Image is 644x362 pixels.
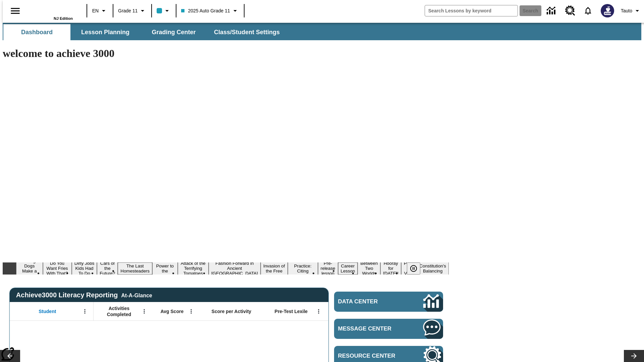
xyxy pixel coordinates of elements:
[72,24,139,40] button: Lesson Planning
[621,7,632,14] span: Tauto
[358,260,380,277] button: Slide 13 Between Two Worlds
[29,2,73,20] div: Home
[118,262,152,275] button: Slide 5 The Last Homesteaders
[3,47,449,60] h1: welcome to achieve 3000
[338,353,403,359] span: Resource Center
[334,319,443,339] a: Message Center
[16,291,152,299] span: Achieve3000 Literacy Reporting
[338,325,403,332] span: Message Center
[338,262,358,275] button: Slide 12 Career Lesson
[118,7,138,14] span: Grade 11
[425,5,518,16] input: search field
[214,28,280,36] span: Class/Student Settings
[97,260,118,277] button: Slide 4 Cars of the Future?
[334,292,443,312] a: Data Center
[72,260,97,277] button: Slide 3 Dirty Jobs Kids Had To Do
[97,305,141,317] span: Activities Completed
[115,5,149,17] button: Grade: Grade 11, Select a grade
[121,291,152,299] div: At-A-Glance
[81,28,129,36] span: Lesson Planning
[275,308,308,314] span: Pre-Test Lexile
[3,23,641,40] div: SubNavbar
[92,7,99,14] span: EN
[261,257,288,280] button: Slide 9 The Invasion of the Free CD
[380,260,401,277] button: Slide 14 Hooray for Constitution Day!
[80,306,90,316] button: Open Menu
[21,28,53,36] span: Dashboard
[543,2,561,20] a: Data Center
[139,306,149,316] button: Open Menu
[561,2,579,20] a: Resource Center, Will open in new tab
[178,5,241,17] button: Class: 2025 Auto Grade 11, Select your class
[43,260,72,277] button: Slide 2 Do You Want Fries With That?
[579,2,597,19] a: Notifications
[601,4,614,17] img: Avatar
[89,5,111,17] button: Language: EN, Select a language
[209,24,285,40] button: Class/Student Settings
[160,308,183,314] span: Avg Score
[181,7,230,14] span: 2025 Auto Grade 11
[597,2,618,19] button: Select a new avatar
[16,257,43,280] button: Slide 1 Diving Dogs Make a Splash
[3,24,286,40] div: SubNavbar
[209,260,261,277] button: Slide 8 Fashion Forward in Ancient Rome
[288,257,318,280] button: Slide 10 Mixed Practice: Citing Evidence
[3,24,70,40] button: Dashboard
[407,262,427,275] div: Pause
[338,298,401,305] span: Data Center
[152,28,196,36] span: Grading Center
[407,262,420,275] button: Pause
[417,257,449,280] button: Slide 16 The Constitution's Balancing Act
[39,308,56,314] span: Student
[152,257,178,280] button: Slide 6 Solar Power to the People
[318,260,338,277] button: Slide 11 Pre-release lesson
[29,3,73,16] a: Home
[618,5,644,17] button: Profile/Settings
[314,306,324,316] button: Open Menu
[5,1,25,21] button: Open side menu
[140,24,207,40] button: Grading Center
[401,260,417,277] button: Slide 15 Point of View
[624,350,644,362] button: Lesson carousel, Next
[212,308,252,314] span: Score per Activity
[154,5,174,17] button: Class color is light blue. Change class color
[178,260,209,277] button: Slide 7 Attack of the Terrifying Tomatoes
[186,306,196,316] button: Open Menu
[54,16,73,20] span: NJ Edition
